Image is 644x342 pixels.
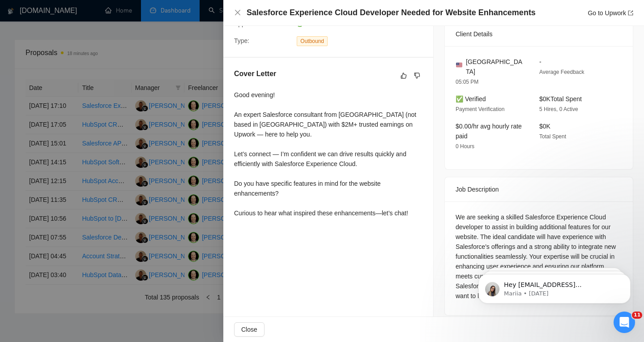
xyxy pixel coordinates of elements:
img: 🇺🇸 [456,62,462,68]
span: $0K Total Spent [539,95,582,103]
span: Application Time: [234,20,282,27]
span: - [539,58,542,65]
span: $0K [539,123,550,130]
span: Outbound [297,36,328,46]
div: We are seeking a skilled Salesforce Experience Cloud developer to assist in building additional f... [456,212,622,301]
button: Close [234,322,264,337]
span: 00:07:11 [307,20,331,27]
span: 05:05 PM [456,79,478,85]
a: Go to Upworkexport [588,9,633,17]
div: Client Details [456,22,622,46]
div: Job Description [456,177,622,201]
span: $0.00/hr avg hourly rate paid [456,123,522,140]
span: ✅ Verified [456,95,486,103]
h5: Cover Letter [234,68,276,79]
iframe: Intercom live chat [614,312,635,333]
span: export [628,10,633,16]
span: Payment Verification [456,106,504,112]
span: close [234,9,241,16]
button: Close [234,9,241,17]
span: dislike [414,72,420,79]
span: Type: [234,37,249,44]
span: 0 Hours [456,143,474,150]
div: Good evening! An expert Salesforce consultant from [GEOGRAPHIC_DATA] (not based in [GEOGRAPHIC_DA... [234,90,422,218]
span: like [401,72,407,79]
span: Average Feedback [539,69,584,75]
iframe: Intercom notifications message [465,255,644,318]
span: 11 [632,312,642,319]
span: Close [241,325,257,334]
button: like [398,70,409,81]
h4: Salesforce Experience Cloud Developer Needed for Website Enhancements [247,7,536,18]
button: dislike [412,70,422,81]
span: [GEOGRAPHIC_DATA] [466,57,525,77]
span: 5 Hires, 0 Active [539,106,578,112]
span: Total Spent [539,133,566,140]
